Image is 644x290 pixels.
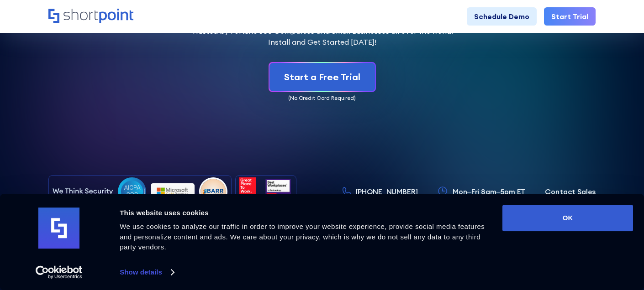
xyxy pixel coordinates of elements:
a: [PHONE_NUMBER] [343,186,418,197]
p: (No Credit Card Required) [48,94,596,102]
p: Trusted by Fortune 500 Companies and Small Businesses all over the world. Install and Get Started... [179,26,465,47]
span: We use cookies to analyze our traffic in order to improve your website experience, provide social... [120,223,485,251]
p: [PHONE_NUMBER] [356,186,418,197]
img: logo [38,208,79,249]
a: Start a Free Trial [269,63,375,91]
div: This website uses cookies [120,207,492,218]
a: Home [48,9,133,24]
a: Start Trial [544,7,596,26]
a: Schedule Demo [467,7,537,26]
a: Show details [120,265,174,279]
a: Usercentrics Cookiebot - opens in a new window [19,265,99,279]
p: Mon–Fri 8am–5pm ET [453,186,525,197]
a: Contact Sales [545,186,596,197]
button: OK [502,205,633,231]
div: Start a Free Trial [284,70,360,84]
